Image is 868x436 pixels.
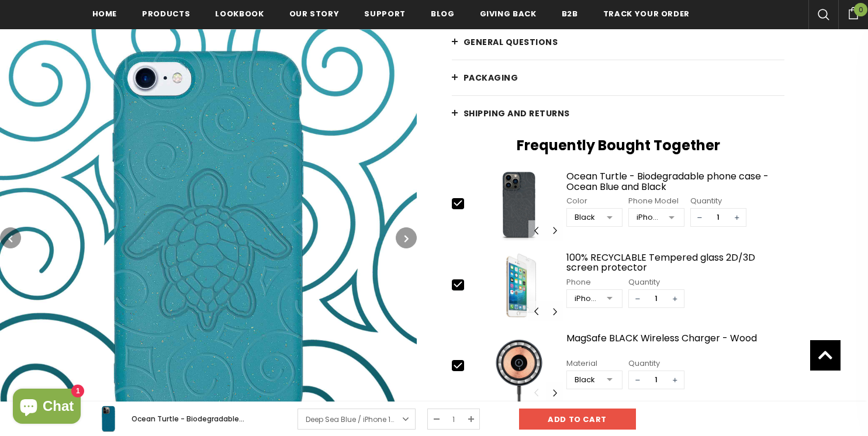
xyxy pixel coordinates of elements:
span: Products [142,8,190,19]
span: Lookbook [215,8,264,19]
span: Track your order [603,8,690,19]
span: Shipping and returns [464,108,570,119]
span: − [629,290,646,307]
span: Giving back [480,8,537,19]
span: General Questions [464,36,558,48]
div: Material [566,358,623,369]
div: Phone [566,276,623,288]
span: PACKAGING [464,72,518,84]
span: + [666,371,684,389]
div: iPhone 6/6S/7/8/SE2/SE3 [575,293,599,304]
img: MagSafe BLACK Wireless Charger - Wood image 0 [475,330,563,403]
h2: Frequently Bought Together [452,137,785,154]
a: Ocean Turtle - Biodegradable phone case - Ocean Blue and Black [566,171,785,192]
a: Deep Sea Blue / iPhone 16 Pro Max - [298,409,416,430]
div: Black [575,212,599,223]
a: PACKAGING [452,60,785,95]
span: B2B [562,8,578,19]
img: Screen Protector iPhone SE 2 [475,250,563,322]
input: Add to cart [519,409,636,430]
span: + [728,209,746,226]
inbox-online-store-chat: Shopify online store chat [9,389,84,427]
div: Phone Model [628,195,684,207]
a: 0 [838,5,868,19]
span: Blog [431,8,455,19]
a: Shipping and returns [452,96,785,131]
a: General Questions [452,25,785,60]
div: Black [575,374,599,386]
span: Our Story [289,8,340,19]
img: Ocean Turtle - Biodegradable phone case - Ocean Blue and Black image 12 [475,168,563,241]
div: Quantity [628,358,684,369]
div: Quantity [628,276,684,288]
span: 0 [854,3,867,16]
a: MagSafe BLACK Wireless Charger - Wood [566,333,785,354]
span: − [629,371,646,389]
div: Color [566,195,623,207]
span: + [666,290,684,307]
span: − [691,209,708,226]
span: Home [92,8,117,19]
div: Quantity [690,195,746,207]
span: support [364,8,406,19]
a: 100% RECYCLABLE Tempered glass 2D/3D screen protector [566,252,785,273]
div: iPhone 13 Pro Max [637,212,660,223]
